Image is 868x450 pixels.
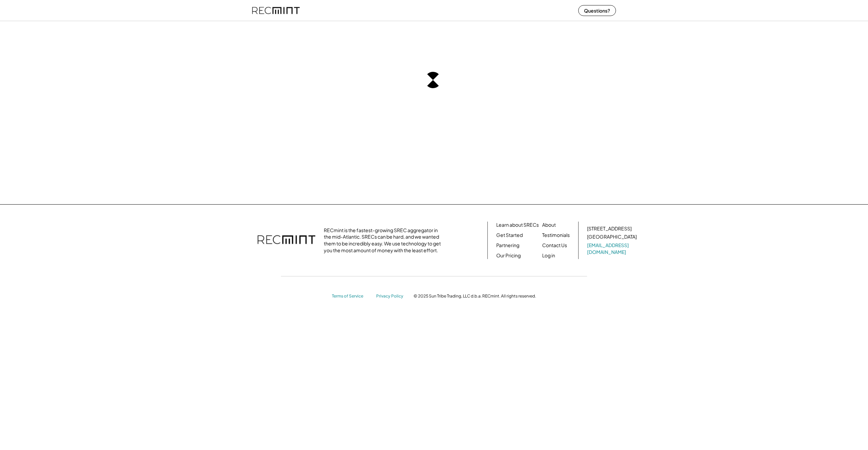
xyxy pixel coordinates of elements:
button: Questions? [578,5,616,16]
div: [GEOGRAPHIC_DATA] [587,234,637,240]
a: Contact Us [542,242,567,249]
img: recmint-logotype%403x.png [257,228,315,252]
div: RECmint is the fastest-growing SREC aggregator in the mid-Atlantic. SRECs can be hard, and we wan... [324,227,445,254]
a: Log in [542,252,555,259]
a: Privacy Policy [376,293,407,299]
a: [EMAIL_ADDRESS][DOMAIN_NAME] [587,242,638,255]
a: Partnering [496,242,519,249]
a: Get Started [496,232,523,239]
a: Terms of Service [332,293,369,299]
a: Learn about SRECs [496,222,539,228]
a: Testimonials [542,232,570,239]
a: Our Pricing [496,252,521,259]
a: About [542,222,556,228]
div: [STREET_ADDRESS] [587,225,632,232]
div: © 2025 Sun Tribe Trading, LLC d.b.a. RECmint. All rights reserved. [414,293,536,299]
img: recmint-logotype%403x%20%281%29.jpeg [252,1,300,19]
